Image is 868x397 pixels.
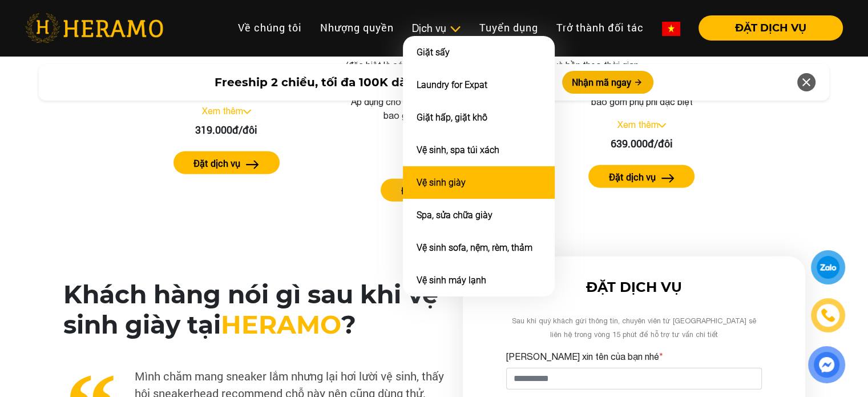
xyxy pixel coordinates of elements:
a: Trở thành đối tác [547,15,653,40]
a: Nhượng quyền [311,15,403,40]
label: Đặt dịch vụ [609,170,656,184]
a: Giặt hấp, giặt khô [417,112,487,123]
div: 319.000đ/đôi [136,122,317,138]
span: Freeship 2 chiều, tối đa 100K dành cho khách hàng mới [214,74,548,91]
img: vn-flag.png [662,22,680,36]
h2: Khách hàng nói gì sau khi vệ sinh giày tại ? [63,279,445,340]
img: arrow [246,161,259,169]
a: Laundry for Expat [417,79,487,90]
img: phone-icon [819,307,836,324]
a: Vệ sinh, spa túi xách [417,145,499,155]
label: [PERSON_NAME] xin tên của bạn nhé [506,350,663,363]
a: ĐẶT DỊCH VỤ [689,23,843,33]
p: Áp dụng cho dịch vụ vệ sinh cơ bản, chưa bao gồm phụ phí đặc biệt [344,95,525,122]
a: Đặt dịch vụ arrow [136,151,317,174]
h3: ĐẶT DỊCH VỤ [506,279,762,296]
img: heramo-logo.png [25,13,163,43]
div: 539.000đ/đôi [344,150,525,165]
label: Đặt dịch vụ [401,184,448,198]
span: Sau khi quý khách gửi thông tin, chuyên viên từ [GEOGRAPHIC_DATA] sẽ liên hệ trong vòng 15 phút đ... [512,316,756,339]
a: Về chúng tôi [229,15,311,40]
img: subToggleIcon [449,23,461,35]
a: Giặt sấy [417,47,450,58]
div: 639.000đ/đôi [551,136,732,151]
a: Xem thêm [617,119,658,130]
a: Xem thêm [202,106,243,116]
a: phone-icon [813,300,844,331]
a: Đặt dịch vụ arrow [551,165,732,188]
a: Vệ sinh giày [417,177,466,188]
a: Vệ sinh máy lạnh [417,275,486,286]
a: Tuyển dụng [470,15,547,40]
div: Dịch vụ [412,21,461,36]
button: ĐẶT DỊCH VỤ [699,15,843,41]
button: Đặt dịch vụ [588,165,695,188]
button: Đặt dịch vụ [381,179,487,202]
a: Vệ sinh sofa, nệm, rèm, thảm [417,242,532,253]
img: arrow_down.svg [243,110,251,114]
label: Đặt dịch vụ [193,157,240,170]
img: arrow [661,174,675,183]
button: Đặt dịch vụ [173,151,280,174]
a: Spa, sửa chữa giày [417,210,492,220]
a: Đặt dịch vụ arrow [344,179,525,202]
span: HERAMO [221,309,341,340]
img: arrow_down.svg [658,123,666,128]
button: Nhận mã ngay [562,71,653,94]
